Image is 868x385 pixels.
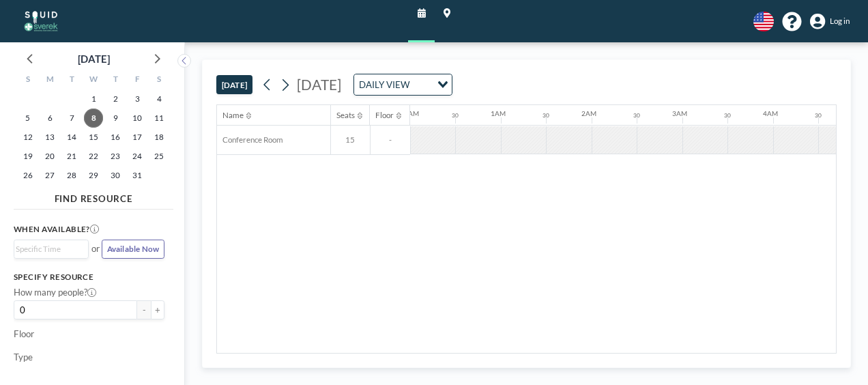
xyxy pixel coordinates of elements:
[581,109,596,117] div: 2AM
[61,72,83,89] div: T
[40,128,59,147] span: Monday, October 13, 2025
[148,72,170,89] div: S
[106,128,125,147] span: Thursday, October 16, 2025
[18,10,64,33] img: organization-logo
[14,328,34,340] label: Floor
[149,128,169,147] span: Saturday, October 18, 2025
[106,166,125,185] span: Thursday, October 30, 2025
[216,75,252,94] button: [DATE]
[40,147,59,166] span: Monday, October 20, 2025
[128,166,147,185] span: Friday, October 31, 2025
[18,109,38,128] span: Sunday, October 5, 2025
[107,244,160,253] span: Available Now
[39,72,61,89] div: M
[40,109,59,128] span: Monday, October 6, 2025
[106,109,125,128] span: Thursday, October 9, 2025
[62,109,81,128] span: Tuesday, October 7, 2025
[336,111,355,121] div: Seats
[810,14,850,29] a: Log in
[331,135,369,145] span: 15
[414,77,429,92] input: Search for option
[815,112,822,119] div: 30
[104,72,126,89] div: T
[371,135,410,145] span: -
[137,300,151,319] button: -
[357,77,413,92] span: DAILY VIEW
[84,109,103,128] span: Wednesday, October 8, 2025
[149,109,169,128] span: Saturday, October 11, 2025
[91,243,100,255] span: or
[14,287,96,298] label: How many people?
[106,147,125,166] span: Thursday, October 23, 2025
[128,109,147,128] span: Friday, October 10, 2025
[491,109,506,117] div: 1AM
[128,89,147,109] span: Friday, October 3, 2025
[763,109,778,117] div: 4AM
[84,147,103,166] span: Wednesday, October 22, 2025
[542,112,549,119] div: 30
[14,272,164,283] h3: Specify resource
[62,166,81,185] span: Tuesday, October 28, 2025
[62,128,81,147] span: Tuesday, October 14, 2025
[126,72,148,89] div: F
[17,72,39,89] div: S
[14,352,33,363] label: Type
[106,89,125,109] span: Thursday, October 2, 2025
[222,111,244,121] div: Name
[18,147,38,166] span: Sunday, October 19, 2025
[830,16,850,27] span: Log in
[14,188,174,204] h4: FIND RESOURCE
[297,76,341,93] span: [DATE]
[84,89,103,109] span: Wednesday, October 1, 2025
[128,147,147,166] span: Friday, October 24, 2025
[83,72,104,89] div: W
[354,74,452,95] div: Search for option
[16,243,81,255] input: Search for option
[149,147,169,166] span: Saturday, October 25, 2025
[724,112,731,119] div: 30
[84,128,103,147] span: Wednesday, October 15, 2025
[149,89,169,109] span: Saturday, October 4, 2025
[84,166,103,185] span: Wednesday, October 29, 2025
[62,147,81,166] span: Tuesday, October 21, 2025
[151,300,164,319] button: +
[128,128,147,147] span: Friday, October 17, 2025
[375,111,394,121] div: Floor
[217,135,283,145] span: Conference Room
[633,112,640,119] div: 30
[102,240,164,259] button: Available Now
[40,166,59,185] span: Monday, October 27, 2025
[14,240,88,258] div: Search for option
[18,166,38,185] span: Sunday, October 26, 2025
[452,112,459,119] div: 30
[78,49,110,68] div: [DATE]
[672,109,687,117] div: 3AM
[18,128,38,147] span: Sunday, October 12, 2025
